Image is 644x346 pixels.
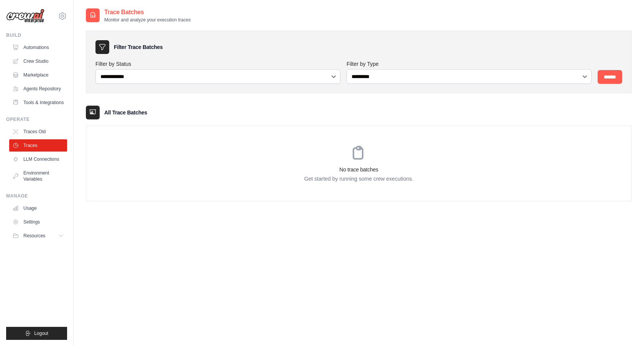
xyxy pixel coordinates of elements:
[6,32,67,38] div: Build
[114,43,163,51] h3: Filter Trace Batches
[6,116,67,122] div: Operate
[6,9,44,23] img: Logo
[86,166,631,173] h3: No trace batches
[9,96,67,109] a: Tools & Integrations
[34,330,48,336] span: Logout
[9,41,67,54] a: Automations
[95,60,340,68] label: Filter by Status
[9,153,67,165] a: LLM Connections
[86,175,631,183] p: Get started by running some crew executions.
[6,193,67,199] div: Manage
[9,126,67,138] a: Traces Old
[9,55,67,67] a: Crew Studio
[9,139,67,152] a: Traces
[104,109,147,116] h3: All Trace Batches
[104,8,191,17] h2: Trace Batches
[9,69,67,81] a: Marketplace
[9,230,67,242] button: Resources
[104,17,191,23] p: Monitor and analyze your execution traces
[9,202,67,214] a: Usage
[6,327,67,340] button: Logout
[9,167,67,185] a: Environment Variables
[9,83,67,95] a: Agents Repository
[9,216,67,228] a: Settings
[347,60,591,68] label: Filter by Type
[23,233,45,239] span: Resources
